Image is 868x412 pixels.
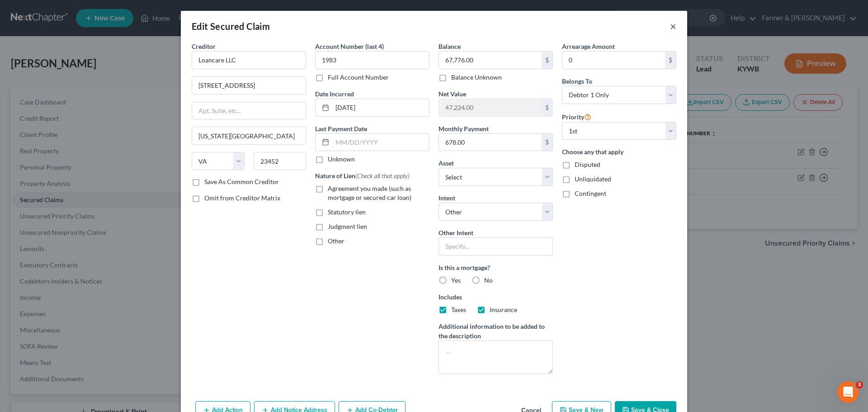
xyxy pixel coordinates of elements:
label: Arrearage Amount [562,42,615,51]
label: Date Incurred [315,89,354,99]
span: Agreement you made (such as mortgage or secured car loan) [328,185,411,201]
label: Choose any that apply [562,147,676,156]
input: 0.00 [562,52,665,69]
label: Additional information to be added to the description [439,322,553,341]
div: $ [665,52,676,69]
span: No [484,276,493,284]
button: × [670,21,676,32]
span: 3 [856,381,863,388]
label: Nature of Lien [315,171,410,180]
input: 0.00 [439,134,542,151]
label: Account Number (last 4) [315,42,384,51]
label: Is this a mortgage? [439,263,553,272]
span: Judgment lien [328,223,367,230]
input: MM/DD/YYYY [332,99,429,116]
span: Unliquidated [575,175,611,183]
input: Specify... [439,237,553,256]
input: Enter zip... [254,152,307,170]
span: Disputed [575,161,600,168]
label: Unknown [328,155,355,164]
input: MM/DD/YYYY [332,134,429,151]
iframe: Intercom live chat [837,381,859,403]
label: Intent [439,193,455,203]
input: 0.00 [439,52,542,69]
label: Full Account Number [328,73,389,82]
span: Statutory lien [328,208,366,216]
input: Apt, Suite, etc... [192,102,306,119]
label: Includes [439,292,553,302]
span: Insurance [490,306,517,313]
input: XXXX [315,51,429,69]
label: Balance [439,42,461,51]
label: Last Payment Date [315,124,367,133]
label: Other Intent [439,228,473,237]
input: 0.00 [439,99,542,116]
input: Search creditor by name... [192,51,306,69]
div: $ [542,134,552,151]
label: Monthly Payment [439,124,489,133]
label: Net Value [439,89,466,99]
div: $ [542,99,552,116]
span: Creditor [192,43,216,50]
input: Enter city... [192,127,306,144]
span: Contingent [575,189,606,197]
span: Omit from Creditor Matrix [204,194,280,202]
span: Yes [451,276,461,284]
span: (Check all that apply) [355,172,410,180]
span: Other [328,237,344,245]
span: Asset [439,159,454,167]
label: Save As Common Creditor [204,177,279,186]
div: $ [542,52,552,69]
input: Enter address... [192,77,306,94]
label: Priority [562,111,591,122]
label: Balance Unknown [451,73,502,82]
span: Taxes [451,306,466,313]
span: Belongs To [562,77,592,85]
div: Edit Secured Claim [192,20,270,33]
